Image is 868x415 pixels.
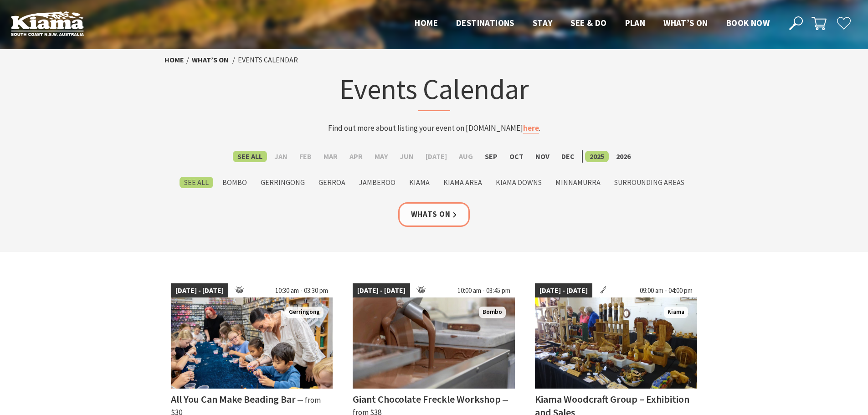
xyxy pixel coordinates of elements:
[353,297,515,389] img: The Treat Factory Chocolate Production
[164,55,184,65] a: Home
[505,151,528,162] label: Oct
[663,17,708,28] span: What’s On
[421,151,452,162] label: [DATE]
[726,17,770,28] span: Book now
[11,11,84,36] img: Kiama Logo
[533,17,553,28] span: Stay
[353,393,501,405] h4: Giant Chocolate Freckle Workshop
[171,297,333,389] img: groups family kids adults can all bead at our workshops
[256,71,613,111] h1: Events Calendar
[557,151,579,162] label: Dec
[551,177,605,188] label: Minnamurra
[285,307,324,318] span: Gerringong
[218,177,252,188] label: Bombo
[406,16,779,31] nav: Main Menu
[370,151,392,162] label: May
[491,177,546,188] label: Kiama Downs
[610,177,689,188] label: Surrounding Areas
[480,151,502,162] label: Sep
[625,17,646,28] span: Plan
[415,17,438,28] span: Home
[570,17,606,28] span: See & Do
[454,151,478,162] label: Aug
[192,55,229,65] a: What’s On
[611,151,635,162] label: 2026
[531,151,554,162] label: Nov
[171,393,296,405] h4: All You Can Make Beading Bar
[635,283,697,298] span: 09:00 am - 04:00 pm
[171,283,228,298] span: [DATE] - [DATE]
[353,283,410,298] span: [DATE] - [DATE]
[395,151,418,162] label: Jun
[270,151,292,162] label: Jan
[523,123,539,133] a: here
[439,177,487,188] label: Kiama Area
[256,177,309,188] label: Gerringong
[398,202,470,226] a: Whats On
[664,307,688,318] span: Kiama
[295,151,316,162] label: Feb
[453,283,515,298] span: 10:00 am - 03:45 pm
[535,283,592,298] span: [DATE] - [DATE]
[238,54,298,66] li: Events Calendar
[479,307,506,318] span: Bombo
[345,151,367,162] label: Apr
[535,297,697,389] img: The wonders of wood
[585,151,609,162] label: 2025
[456,17,514,28] span: Destinations
[256,122,613,134] p: Find out more about listing your event on [DOMAIN_NAME] .
[319,151,342,162] label: Mar
[354,177,400,188] label: Jamberoo
[233,151,267,162] label: See All
[180,177,213,188] label: See All
[271,283,333,298] span: 10:30 am - 03:30 pm
[314,177,350,188] label: Gerroa
[405,177,434,188] label: Kiama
